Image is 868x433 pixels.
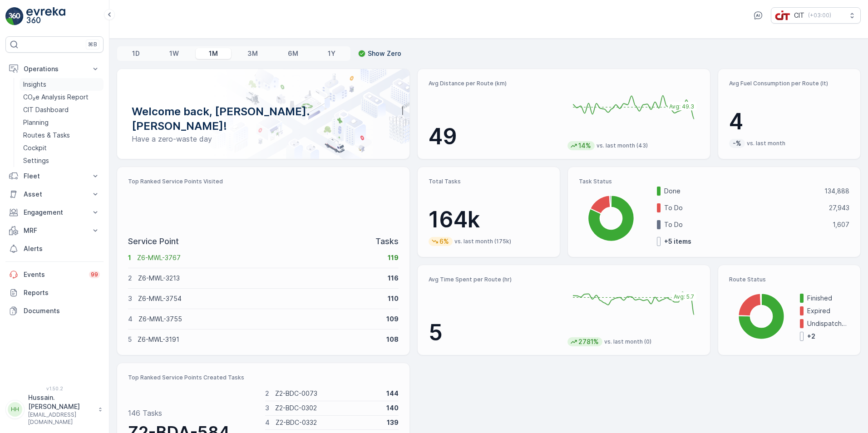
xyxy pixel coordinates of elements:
[138,315,380,324] p: Z6-MWL-3755
[24,226,85,235] p: MRF
[807,306,849,315] p: Expired
[833,220,849,229] p: 1,607
[128,315,133,324] p: 4
[24,190,85,199] p: Asset
[265,403,269,413] p: 3
[128,294,132,303] p: 3
[729,108,849,135] p: 4
[20,91,104,103] a: CO₂e Analysis Report
[429,80,560,87] p: Avg Distance per Route (km)
[771,7,861,24] button: CIT(+03:00)
[388,253,399,262] p: 119
[276,418,381,427] p: Z2-BDC-0332
[429,319,560,346] p: 5
[429,123,560,150] p: 49
[265,389,269,398] p: 2
[664,237,691,246] p: + 5 items
[20,116,104,129] a: Planning
[138,274,382,283] p: Z6-MWL-3213
[729,276,849,283] p: Route Status
[775,10,790,20] img: cit-logo_pOk6rL0.png
[169,49,179,58] p: 1W
[5,302,104,320] a: Documents
[386,315,399,324] p: 109
[664,187,819,196] p: Done
[5,7,24,25] img: logo
[137,253,382,262] p: Z6-MWL-3767
[128,335,132,344] p: 5
[128,408,162,418] p: 146 Tasks
[5,266,104,284] a: Events99
[577,141,592,150] p: 14%
[23,105,69,114] p: CIT Dashboard
[388,274,399,283] p: 116
[128,178,399,185] p: Top Ranked Service Points Visited
[829,203,849,212] p: 27,943
[328,49,335,58] p: 1Y
[8,402,22,417] div: HH
[23,93,89,102] p: CO₂e Analysis Report
[20,78,104,91] a: Insights
[729,80,849,87] p: Avg Fuel Consumption per Route (lt)
[5,284,104,302] a: Reports
[288,49,298,58] p: 6M
[28,393,94,411] p: Hussain.[PERSON_NAME]
[664,220,827,229] p: To Do
[132,49,140,58] p: 1D
[28,411,94,426] p: [EMAIL_ADDRESS][DOMAIN_NAME]
[24,244,100,253] p: Alerts
[375,235,399,248] p: Tasks
[5,60,104,78] button: Operations
[24,64,85,74] p: Operations
[275,403,380,413] p: Z2-BDC-0302
[275,389,380,398] p: Z2-BDC-0073
[807,332,817,341] p: + 2
[5,203,104,221] button: Engagement
[5,221,104,240] button: MRF
[388,294,399,303] p: 110
[794,11,804,20] p: CIT
[579,178,849,185] p: Task Status
[24,270,84,279] p: Events
[386,403,399,413] p: 140
[128,274,132,283] p: 2
[808,12,831,19] p: ( +03:00 )
[439,237,450,246] p: 6%
[24,208,85,217] p: Engagement
[664,203,823,212] p: To Do
[597,142,648,149] p: vs. last month (43)
[604,338,651,345] p: vs. last month (0)
[128,374,399,381] p: Top Ranked Service Points Created Tasks
[23,80,46,89] p: Insights
[807,294,849,303] p: Finished
[20,129,104,142] a: Routes & Tasks
[209,49,218,58] p: 1M
[128,235,179,248] p: Service Point
[132,133,395,144] p: Have a zero-waste day
[387,418,399,427] p: 139
[577,337,600,346] p: 2781%
[732,139,742,148] p: -%
[26,7,65,25] img: logo_light-DOdMpM7g.png
[138,335,380,344] p: Z6-MWL-3191
[429,276,560,283] p: Avg Time Spent per Route (hr)
[265,418,270,427] p: 4
[88,41,97,48] p: ⌘B
[23,156,49,165] p: Settings
[247,49,258,58] p: 3M
[20,154,104,167] a: Settings
[429,178,549,185] p: Total Tasks
[5,393,104,426] button: HHHussain.[PERSON_NAME][EMAIL_ADDRESS][DOMAIN_NAME]
[5,240,104,258] a: Alerts
[824,187,849,196] p: 134,888
[132,104,395,133] p: Welcome back, [PERSON_NAME].[PERSON_NAME]!
[138,294,382,303] p: Z6-MWL-3754
[5,386,104,391] span: v 1.50.2
[386,335,399,344] p: 108
[23,143,47,153] p: Cockpit
[24,306,100,315] p: Documents
[429,206,549,233] p: 164k
[90,271,99,279] p: 99
[747,140,785,147] p: vs. last month
[20,103,104,116] a: CIT Dashboard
